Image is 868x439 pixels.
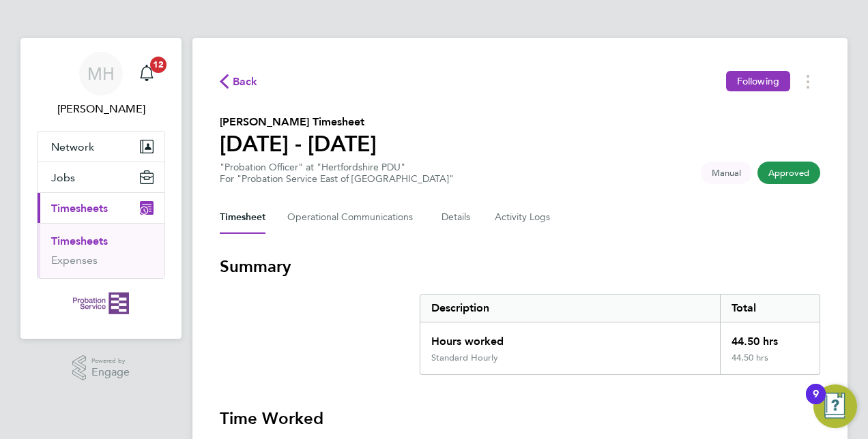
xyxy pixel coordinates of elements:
[51,254,98,267] a: Expenses
[73,292,128,314] img: probationservice-logo-retina.png
[420,294,720,322] div: Description
[37,292,165,314] a: Go to home page
[91,355,130,367] span: Powered by
[220,130,377,157] h1: [DATE] - [DATE]
[150,57,167,73] span: 12
[220,408,820,429] h3: Time Worked
[51,202,108,215] span: Timesheets
[72,355,130,381] a: Powered byEngage
[91,367,130,378] span: Engage
[720,322,820,352] div: 44.50 hrs
[37,101,165,117] span: Meghan Hallahan
[726,71,790,91] button: Following
[720,294,820,322] div: Total
[220,201,265,234] button: Timesheet
[757,162,820,184] span: This timesheet has been approved.
[813,394,819,412] div: 9
[233,74,258,90] span: Back
[796,71,820,92] button: Timesheets Menu
[420,322,720,352] div: Hours worked
[813,384,857,428] button: Open Resource Center, 9 new notifications
[720,352,820,374] div: 44.50 hrs
[220,73,258,90] button: Back
[287,201,420,234] button: Operational Communications
[701,162,752,184] span: This timesheet was manually created.
[38,132,164,162] button: Network
[220,256,820,277] h3: Summary
[442,201,473,234] button: Details
[420,294,820,375] div: Summary
[220,114,377,130] h2: [PERSON_NAME] Timesheet
[495,201,552,234] button: Activity Logs
[51,140,94,153] span: Network
[38,223,164,278] div: Timesheets
[737,75,779,87] span: Following
[38,162,164,192] button: Jobs
[431,352,498,363] div: Standard Hourly
[38,193,164,223] button: Timesheets
[20,38,182,339] nav: Main navigation
[37,52,165,117] a: MH[PERSON_NAME]
[51,234,108,247] a: Timesheets
[133,52,160,95] a: 12
[87,65,115,82] span: MH
[51,171,75,184] span: Jobs
[220,173,454,185] div: For "Probation Service East of [GEOGRAPHIC_DATA]"
[220,162,454,185] div: "Probation Officer" at "Hertfordshire PDU"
